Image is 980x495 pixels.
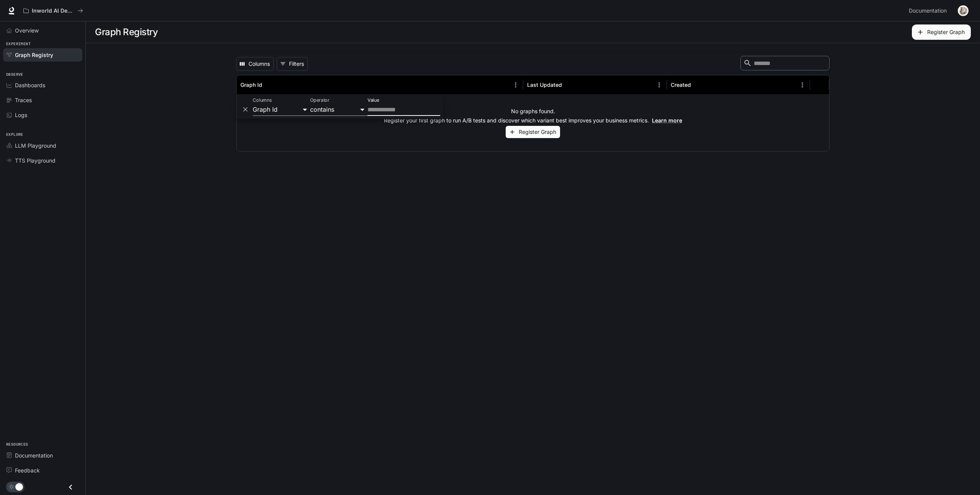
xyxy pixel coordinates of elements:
[692,79,703,91] button: Sort
[367,97,379,104] label: Value
[912,24,971,40] button: Register Graph
[740,56,830,72] div: Search
[3,108,82,122] a: Logs
[240,81,262,88] div: Graph Id
[20,3,87,18] button: All workspaces
[263,79,274,91] button: Sort
[384,117,682,124] p: Register your first graph to run A/B tests and discover which variant best improves your business...
[909,6,947,16] span: Documentation
[15,482,23,491] span: Dark mode toggle
[15,26,39,34] span: Overview
[240,104,251,115] button: Delete
[3,93,82,107] a: Traces
[958,5,969,16] img: User avatar
[15,466,40,474] span: Feedback
[310,104,367,116] div: contains
[253,97,272,104] label: Columns
[15,81,45,89] span: Dashboards
[3,48,82,62] a: Graph Registry
[906,3,952,18] a: Documentation
[15,51,53,59] span: Graph Registry
[15,142,56,150] span: LLM Playground
[3,78,82,92] a: Dashboards
[3,449,82,462] a: Documentation
[310,97,329,104] label: Operator
[3,154,82,167] a: TTS Playground
[15,156,56,164] span: TTS Playground
[95,24,158,40] h1: Graph Registry
[3,139,82,152] a: LLM Playground
[511,107,555,115] p: No graphs found.
[15,111,27,119] span: Logs
[277,57,308,71] button: Show filters
[563,79,574,91] button: Sort
[237,94,443,119] div: Show filters
[3,464,82,477] a: Feedback
[62,479,79,495] button: Close drawer
[253,104,310,116] div: Graph Id
[955,3,971,18] button: User avatar
[653,79,665,91] button: Menu
[236,57,274,71] button: Select columns
[15,451,53,459] span: Documentation
[506,126,560,138] button: Register Graph
[32,8,75,14] p: Inworld AI Demos
[797,79,808,91] button: Menu
[671,81,691,88] div: Created
[652,117,682,124] a: Learn more
[15,96,32,104] span: Traces
[527,81,562,88] div: Last Updated
[3,24,82,37] a: Overview
[510,79,521,91] button: Menu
